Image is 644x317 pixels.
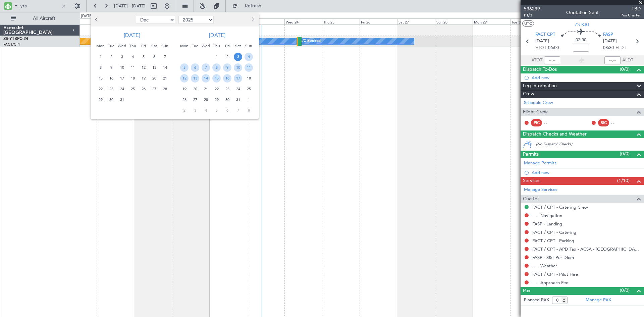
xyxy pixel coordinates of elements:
[233,51,244,62] div: 3-1-2026
[180,85,189,93] span: 19
[180,63,189,72] span: 5
[233,84,244,94] div: 24-1-2026
[180,96,189,104] span: 26
[160,51,170,62] div: 7-12-2025
[118,85,126,93] span: 24
[234,85,242,93] span: 24
[211,41,222,51] div: Thu
[234,106,242,115] span: 7
[160,84,170,94] div: 28-12-2025
[234,53,242,61] span: 3
[191,96,199,104] span: 27
[233,105,244,116] div: 7-2-2026
[161,74,169,83] span: 21
[106,94,117,105] div: 30-12-2025
[244,62,254,73] div: 11-1-2026
[222,62,233,73] div: 9-1-2026
[95,73,106,84] div: 15-12-2025
[117,62,127,73] div: 10-12-2025
[212,106,221,115] span: 5
[179,105,190,116] div: 2-2-2026
[233,73,244,84] div: 17-1-2026
[190,84,201,94] div: 20-1-2026
[211,73,222,84] div: 15-1-2026
[212,63,221,72] span: 8
[222,73,233,84] div: 16-1-2026
[211,94,222,105] div: 29-1-2026
[138,73,149,84] div: 19-12-2025
[128,74,137,83] span: 18
[201,94,211,105] div: 28-1-2026
[223,74,231,83] span: 16
[160,62,170,73] div: 14-12-2025
[244,51,254,62] div: 4-1-2026
[107,96,115,104] span: 30
[150,74,158,83] span: 20
[117,73,127,84] div: 17-12-2025
[179,84,190,94] div: 19-1-2026
[212,74,221,83] span: 15
[234,96,242,104] span: 31
[190,105,201,116] div: 3-2-2026
[150,53,158,61] span: 6
[222,105,233,116] div: 6-2-2026
[212,85,221,93] span: 22
[233,41,244,51] div: Sat
[149,84,160,94] div: 27-12-2025
[222,41,233,51] div: Fri
[223,85,231,93] span: 23
[127,84,138,94] div: 25-12-2025
[201,41,211,51] div: Wed
[245,96,253,104] span: 1
[244,105,254,116] div: 8-2-2026
[190,94,201,105] div: 27-1-2026
[178,16,214,24] select: Select year
[139,63,148,72] span: 12
[149,41,160,51] div: Sat
[191,63,199,72] span: 6
[190,73,201,84] div: 13-1-2026
[106,51,117,62] div: 2-12-2025
[139,85,148,93] span: 26
[95,84,106,94] div: 22-12-2025
[201,105,211,116] div: 4-2-2026
[202,85,210,93] span: 21
[222,84,233,94] div: 23-1-2026
[160,41,170,51] div: Sun
[223,96,231,104] span: 30
[190,41,201,51] div: Tue
[202,74,210,83] span: 14
[149,73,160,84] div: 20-12-2025
[179,94,190,105] div: 26-1-2026
[117,41,127,51] div: Wed
[150,63,158,72] span: 13
[212,96,221,104] span: 29
[96,85,105,93] span: 22
[245,106,253,115] span: 8
[245,53,253,61] span: 4
[245,85,253,93] span: 25
[107,53,115,61] span: 2
[202,106,210,115] span: 4
[128,63,137,72] span: 11
[245,74,253,83] span: 18
[118,63,126,72] span: 10
[127,73,138,84] div: 18-12-2025
[211,62,222,73] div: 8-1-2026
[179,62,190,73] div: 5-1-2026
[212,53,221,61] span: 1
[95,94,106,105] div: 29-12-2025
[106,41,117,51] div: Tue
[118,53,126,61] span: 3
[107,74,115,83] span: 16
[96,63,105,72] span: 8
[223,106,231,115] span: 6
[95,41,106,51] div: Mon
[223,53,231,61] span: 2
[211,51,222,62] div: 1-1-2026
[136,16,175,24] select: Select month
[107,63,115,72] span: 9
[106,84,117,94] div: 23-12-2025
[118,74,126,83] span: 17
[150,85,158,93] span: 27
